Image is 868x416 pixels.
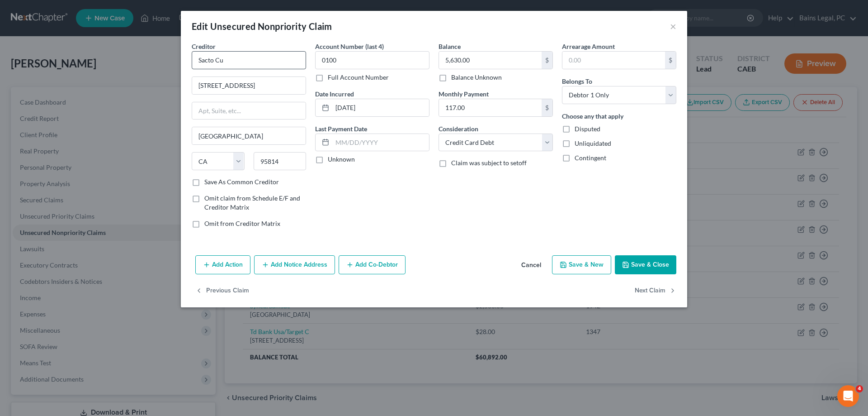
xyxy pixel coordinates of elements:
[670,21,676,32] button: ×
[562,111,623,121] label: Choose any that apply
[332,134,429,151] input: MM/DD/YYYY
[439,99,542,116] input: 0.00
[562,77,592,85] span: Belongs To
[451,159,527,167] span: Claim was subject to setoff
[856,385,863,392] span: 4
[332,99,429,116] input: MM/DD/YYYY
[339,255,406,274] button: Add Co-Debtor
[542,52,552,69] div: $
[837,385,859,407] iframe: Intercom live chat
[439,89,489,99] label: Monthly Payment
[315,51,429,69] input: XXXX
[204,220,280,227] span: Omit from Creditor Matrix
[195,282,249,301] button: Previous Claim
[192,20,332,33] div: Edit Unsecured Nonpriority Claim
[315,124,367,134] label: Last Payment Date
[615,255,676,274] button: Save & Close
[192,127,306,144] input: Enter city...
[254,152,307,170] input: Enter zip...
[575,154,606,162] span: Contingent
[439,42,461,51] label: Balance
[575,139,611,147] span: Unliquidated
[439,124,478,134] label: Consideration
[328,73,389,82] label: Full Account Number
[254,255,335,274] button: Add Notice Address
[192,77,306,94] input: Enter address...
[562,52,665,69] input: 0.00
[514,256,548,274] button: Cancel
[204,177,279,186] label: Save As Common Creditor
[204,194,300,211] span: Omit claim from Schedule E/F and Creditor Matrix
[552,255,611,274] button: Save & New
[315,42,384,51] label: Account Number (last 4)
[315,89,354,99] label: Date Incurred
[575,125,600,133] span: Disputed
[439,52,542,69] input: 0.00
[192,102,306,120] input: Apt, Suite, etc...
[451,73,502,82] label: Balance Unknown
[542,99,552,116] div: $
[195,255,250,274] button: Add Action
[665,52,676,69] div: $
[192,51,306,69] input: Search creditor by name...
[562,42,615,51] label: Arrearage Amount
[328,155,355,164] label: Unknown
[192,43,216,50] span: Creditor
[635,282,676,301] button: Next Claim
